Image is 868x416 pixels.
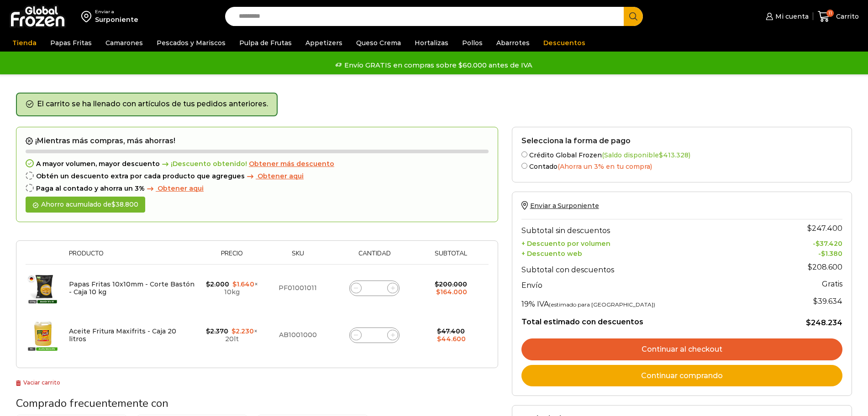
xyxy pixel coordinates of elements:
div: Paga al contado y ahorra un 3% [26,185,489,192]
bdi: 38.800 [111,200,138,208]
th: Cantidad [331,250,418,264]
span: $ [436,288,440,296]
span: 39.634 [813,297,842,306]
span: $ [821,250,825,258]
bdi: 2.230 [231,327,254,335]
span: $ [437,335,441,343]
h2: Selecciona la forma de pago [521,136,842,145]
span: $ [435,280,439,288]
strong: Gratis [822,280,842,288]
a: Continuar comprando [521,365,842,387]
th: Subtotal [418,250,484,264]
a: Camarones [101,34,147,52]
span: $ [231,327,236,335]
label: Crédito Global Frozen [521,150,842,159]
span: Comprado frecuentemente con [16,396,168,411]
span: 11 [826,10,834,17]
span: $ [813,297,818,306]
div: Ahorro acumulado de [26,197,145,213]
bdi: 44.600 [437,335,466,343]
th: Producto [64,250,200,264]
input: Contado(Ahorra un 3% en tu compra) [521,163,527,169]
div: A mayor volumen, mayor descuento [26,160,489,168]
th: + Descuento por volumen [521,237,767,248]
bdi: 200.000 [435,280,467,288]
label: Contado [521,161,842,171]
input: Crédito Global Frozen(Saldo disponible$413.328) [521,151,527,157]
img: address-field-icon.svg [81,9,95,24]
a: Aceite Fritura Maxifrits - Caja 20 litros [69,327,176,343]
span: $ [815,239,820,248]
span: Obtener aqui [158,184,204,192]
th: Total estimado con descuentos [521,310,767,328]
bdi: 47.400 [437,327,465,335]
a: Enviar a Surponiente [521,202,599,210]
bdi: 248.234 [806,318,842,327]
bdi: 37.420 [815,239,842,248]
a: Queso Crema [352,34,405,52]
bdi: 247.400 [807,224,842,233]
th: Sku [264,250,331,264]
span: $ [808,263,812,271]
th: + Descuento web [521,248,767,258]
a: Continuar al checkout [521,338,842,360]
a: Vaciar carrito [16,379,60,386]
span: (Ahorra un 3% en tu compra) [558,162,652,171]
th: Subtotal sin descuentos [521,219,767,237]
a: Hortalizas [410,34,453,52]
span: Enviar a Surponiente [530,202,599,210]
span: $ [807,224,812,233]
a: Obtener aqui [245,172,304,180]
bdi: 208.600 [808,263,842,271]
bdi: 164.000 [436,288,467,296]
th: Subtotal con descuentos [521,258,767,276]
span: $ [111,200,116,208]
span: $ [806,318,811,327]
a: Tienda [8,34,41,52]
div: Surponiente [95,15,138,24]
span: $ [437,327,441,335]
th: Precio [200,250,264,264]
span: Obtener aqui [258,172,304,180]
span: ¡Descuento obtenido! [160,160,247,168]
a: Pulpa de Frutas [235,34,296,52]
bdi: 2.000 [206,280,229,288]
td: - [767,248,842,258]
button: Search button [624,7,643,26]
div: El carrito se ha llenado con artículos de tus pedidos anteriores. [16,93,278,116]
span: Mi cuenta [773,12,809,21]
span: Carrito [834,12,859,21]
a: Pescados y Mariscos [152,34,230,52]
th: Envío [521,276,767,292]
input: Product quantity [368,282,381,295]
a: Pollos [458,34,487,52]
th: 19% IVA [521,292,767,310]
span: $ [206,280,210,288]
span: $ [232,280,237,288]
div: Obtén un descuento extra por cada producto que agregues [26,172,489,180]
bdi: 2.370 [206,327,228,335]
small: (estimado para [GEOGRAPHIC_DATA]) [549,301,655,308]
div: Enviar a [95,9,138,15]
span: $ [659,151,663,159]
a: Obtener aqui [145,185,204,192]
bdi: 413.328 [659,151,689,159]
a: Mi cuenta [763,7,808,26]
span: $ [206,327,210,335]
a: Papas Fritas 10x10mm - Corte Bastón - Caja 10 kg [69,280,195,296]
td: × 20lt [200,312,264,359]
span: (Saldo disponible ) [602,151,690,159]
td: × 10kg [200,265,264,312]
td: AB1001000 [264,312,331,359]
td: PF01001011 [264,265,331,312]
a: 11 Carrito [818,6,859,27]
a: Descuentos [539,34,590,52]
a: Appetizers [301,34,347,52]
bdi: 1.380 [821,250,842,258]
bdi: 1.640 [232,280,254,288]
input: Product quantity [368,329,381,342]
td: - [767,237,842,248]
a: Papas Fritas [46,34,96,52]
a: Obtener más descuento [249,160,334,168]
a: Abarrotes [492,34,534,52]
